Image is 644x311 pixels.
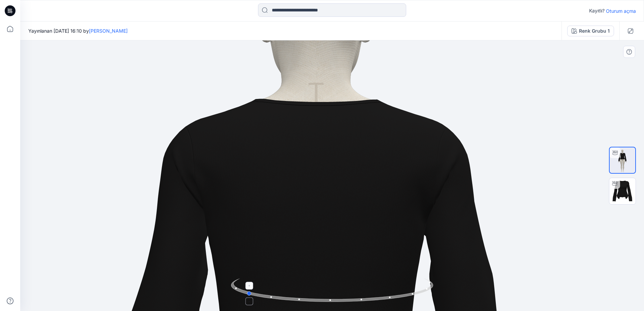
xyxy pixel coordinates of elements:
img: Arşiv [609,178,636,204]
p: Oturum açma [606,7,636,14]
a: [PERSON_NAME] [89,28,128,34]
p: Kayıtlı? [589,7,605,15]
button: Renk Grubu 1 [567,26,614,36]
span: Yayınlanan [DATE] 16:10 by [28,27,128,34]
img: Arşiv [610,147,635,173]
div: Renk Grubu 1 [579,27,610,35]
